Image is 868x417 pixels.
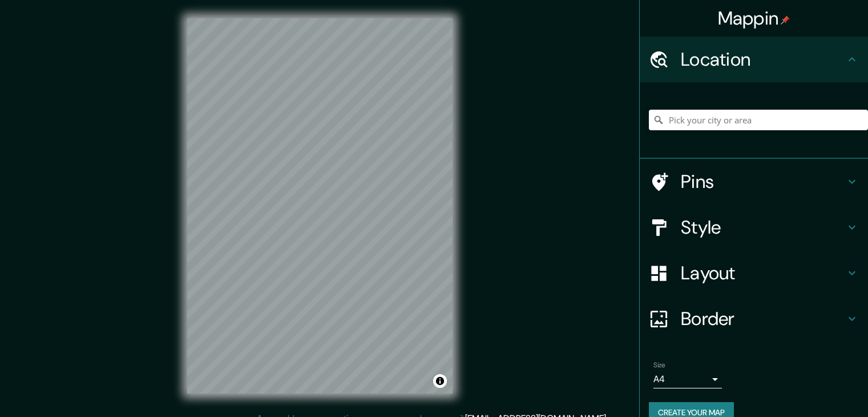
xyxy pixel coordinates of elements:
h4: Border [681,307,845,330]
div: Style [640,205,868,250]
div: Location [640,37,868,82]
div: Border [640,296,868,342]
input: Pick your city or area [649,110,868,130]
button: Toggle attribution [433,374,447,388]
div: A4 [653,370,722,388]
img: pin-icon.png [781,15,790,25]
div: Layout [640,250,868,296]
h4: Layout [681,262,845,284]
h4: Style [681,216,845,239]
label: Size [653,360,665,370]
h4: Location [681,48,845,71]
canvas: Map [187,18,453,394]
h4: Mappin [718,7,790,30]
h4: Pins [681,170,845,193]
div: Pins [640,159,868,205]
